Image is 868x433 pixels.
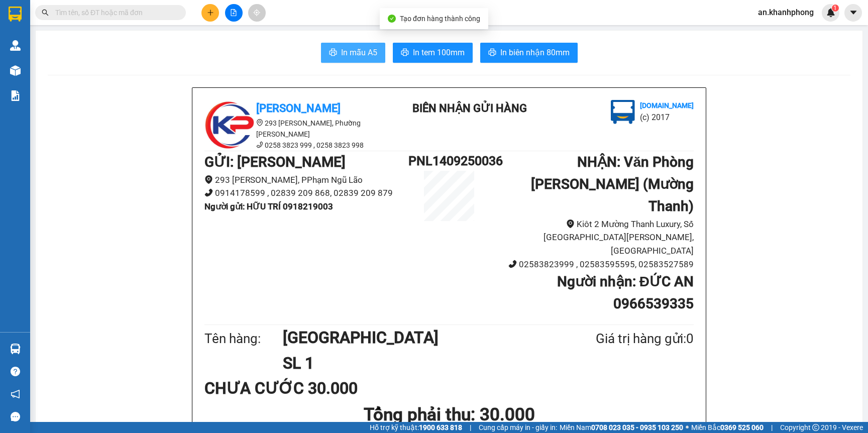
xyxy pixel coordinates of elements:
[560,422,683,433] span: Miền Nam
[204,140,385,151] li: 0258 3823 999 , 0258 3823 998
[201,4,219,22] button: plus
[204,100,255,150] img: logo.jpg
[557,273,694,312] b: Người nhận : ĐỨC AN 0966539335
[419,423,462,431] strong: 1900 633 818
[42,9,49,16] span: search
[109,13,133,37] img: logo.jpg
[230,9,237,16] span: file-add
[283,351,547,376] h1: SL 1
[84,38,138,46] b: [DOMAIN_NAME]
[256,102,341,115] b: [PERSON_NAME]
[13,65,57,112] b: [PERSON_NAME]
[413,46,465,59] span: In tem 100mm
[691,422,764,433] span: Miền Bắc
[10,344,21,354] img: warehouse-icon
[55,7,174,18] input: Tìm tên, số ĐT hoặc mã đơn
[13,13,63,63] img: logo.jpg
[844,4,862,22] button: caret-down
[408,151,490,171] h1: PNL1409250036
[329,48,337,58] span: printer
[204,376,366,401] div: CHƯA CƯỚC 30.000
[10,65,21,76] img: warehouse-icon
[204,173,408,187] li: 293 [PERSON_NAME], PPhạm Ngũ Lão
[256,141,263,148] span: phone
[321,43,385,63] button: printerIn mẫu A5
[771,422,773,433] span: |
[283,325,547,350] h1: [GEOGRAPHIC_DATA]
[490,218,694,258] li: Kiôt 2 Mường Thanh Luxury, Số [GEOGRAPHIC_DATA][PERSON_NAME], [GEOGRAPHIC_DATA]
[9,7,22,22] img: logo-vxr
[204,186,408,200] li: 0914178599 , 02839 209 868, 02839 209 879
[204,154,346,170] b: GỬI : [PERSON_NAME]
[400,15,480,23] span: Tạo đơn hàng thành công
[591,423,683,431] strong: 0708 023 035 - 0935 103 250
[204,175,213,184] span: environment
[479,422,557,433] span: Cung cấp máy in - giấy in:
[370,422,462,433] span: Hỗ trợ kỹ thuật:
[412,102,527,115] b: BIÊN NHẬN GỬI HÀNG
[849,8,858,17] span: caret-down
[204,188,213,197] span: phone
[204,118,385,140] li: 293 [PERSON_NAME], Phường [PERSON_NAME]
[508,260,517,268] span: phone
[11,367,20,376] span: question-circle
[640,111,694,124] li: (c) 2017
[832,5,839,12] sup: 1
[204,329,283,349] div: Tên hàng:
[10,90,21,101] img: solution-icon
[256,119,263,126] span: environment
[207,9,214,16] span: plus
[11,412,20,421] span: message
[750,6,822,19] span: an.khanhphong
[480,43,578,63] button: printerIn biên nhận 80mm
[11,389,20,399] span: notification
[388,15,396,23] span: check-circle
[686,425,689,429] span: ⚪️
[566,220,575,228] span: environment
[812,424,819,431] span: copyright
[611,100,635,124] img: logo.jpg
[640,101,694,110] b: [DOMAIN_NAME]
[253,9,260,16] span: aim
[84,48,138,60] li: (c) 2017
[204,201,333,211] b: Người gửi : HỮU TRÍ 0918219003
[547,329,694,349] div: Giá trị hàng gửi: 0
[470,422,471,433] span: |
[720,423,764,431] strong: 0369 525 060
[531,154,694,214] b: NHẬN : Văn Phòng [PERSON_NAME] (Mường Thanh)
[248,4,266,22] button: aim
[393,43,473,63] button: printerIn tem 100mm
[488,48,496,58] span: printer
[204,401,694,428] h1: Tổng phải thu: 30.000
[341,46,377,59] span: In mẫu A5
[65,15,96,79] b: BIÊN NHẬN GỬI HÀNG
[826,8,835,17] img: icon-new-feature
[225,4,243,22] button: file-add
[401,48,409,58] span: printer
[500,46,570,59] span: In biên nhận 80mm
[10,40,21,51] img: warehouse-icon
[833,5,837,12] span: 1
[490,258,694,271] li: 02583823999 , 02583595595, 02583527589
